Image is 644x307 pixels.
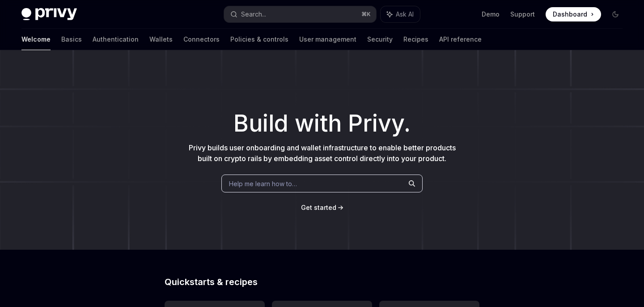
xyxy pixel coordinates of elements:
[608,7,623,21] button: Toggle dark mode
[149,29,173,50] a: Wallets
[301,204,336,211] span: Get started
[403,29,428,50] a: Recipes
[21,8,77,21] img: dark logo
[183,29,220,50] a: Connectors
[553,10,587,19] span: Dashboard
[482,10,500,19] a: Demo
[229,179,297,188] span: Help me learn how to…
[510,10,535,19] a: Support
[546,7,601,21] a: Dashboard
[61,29,82,50] a: Basics
[299,29,356,50] a: User management
[361,11,371,18] span: ⌘ K
[396,10,414,19] span: Ask AI
[93,29,139,50] a: Authentication
[367,29,393,50] a: Security
[301,203,336,212] a: Get started
[381,6,420,22] button: Ask AI
[439,29,482,50] a: API reference
[230,29,288,50] a: Policies & controls
[224,6,376,22] button: Search...⌘K
[21,29,51,50] a: Welcome
[165,277,258,286] span: Quickstarts & recipes
[233,115,411,132] span: Build with Privy.
[189,143,456,163] span: Privy builds user onboarding and wallet infrastructure to enable better products built on crypto ...
[241,9,266,20] div: Search...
